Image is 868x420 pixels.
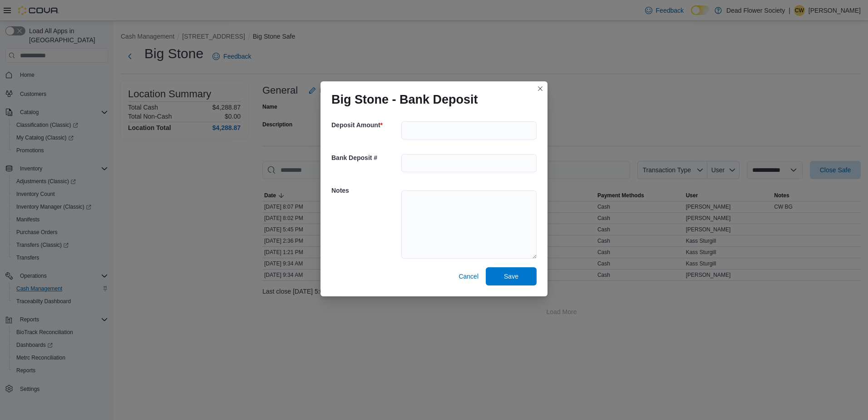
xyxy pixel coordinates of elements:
[486,267,537,285] button: Save
[331,149,399,167] h5: Bank Deposit #
[504,272,518,281] span: Save
[535,83,546,94] button: Closes this modal window
[331,116,399,134] h5: Deposit Amount
[459,272,478,281] span: Cancel
[455,267,482,285] button: Cancel
[331,92,478,107] h1: Big Stone - Bank Deposit
[331,181,399,200] h5: Notes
